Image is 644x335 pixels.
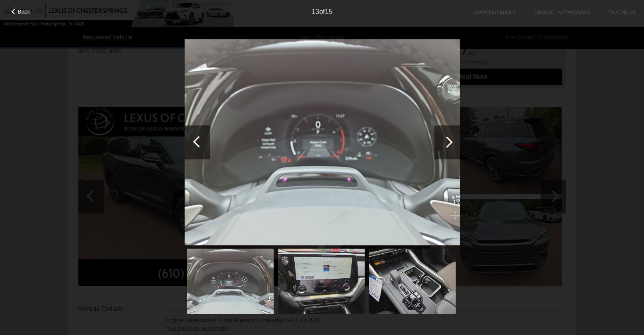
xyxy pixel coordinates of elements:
[533,9,590,16] a: Credit Approved
[607,9,636,16] a: Trade-In
[278,249,365,314] img: image.aspx
[312,8,319,15] span: 13
[473,9,517,16] a: Appointment
[187,249,274,314] img: image.aspx
[325,8,332,15] span: 15
[369,249,456,314] img: image.aspx
[18,8,30,15] span: Back
[185,39,460,246] img: image.aspx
